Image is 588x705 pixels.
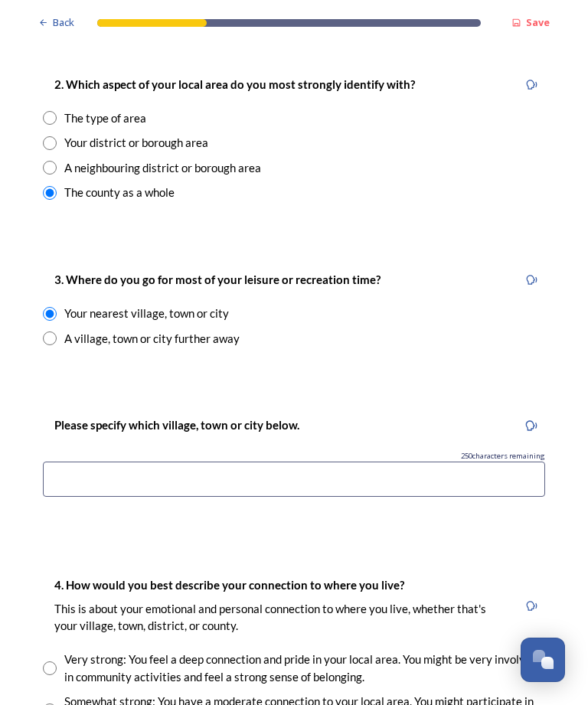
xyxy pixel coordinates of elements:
[54,601,506,634] p: This is about your emotional and personal connection to where you live, whether that's your villa...
[64,109,146,127] div: The type of area
[54,273,381,286] strong: 3. Where do you go for most of your leisure or recreation time?
[64,305,229,322] div: Your nearest village, town or city
[54,77,415,91] strong: 2. Which aspect of your local area do you most strongly identify with?
[64,184,175,201] div: The county as a whole
[461,451,545,462] span: 250 characters remaining
[521,638,565,682] button: Open Chat
[64,330,240,348] div: A village, town or city further away
[526,15,550,29] strong: Save
[64,134,208,152] div: Your district or borough area
[53,15,74,30] span: Back
[54,418,299,432] strong: Please specify which village, town or city below.
[64,159,261,177] div: A neighbouring district or borough area
[54,578,404,592] strong: 4. How would you best describe your connection to where you live?
[64,651,545,685] div: Very strong: You feel a deep connection and pride in your local area. You might be very involved ...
